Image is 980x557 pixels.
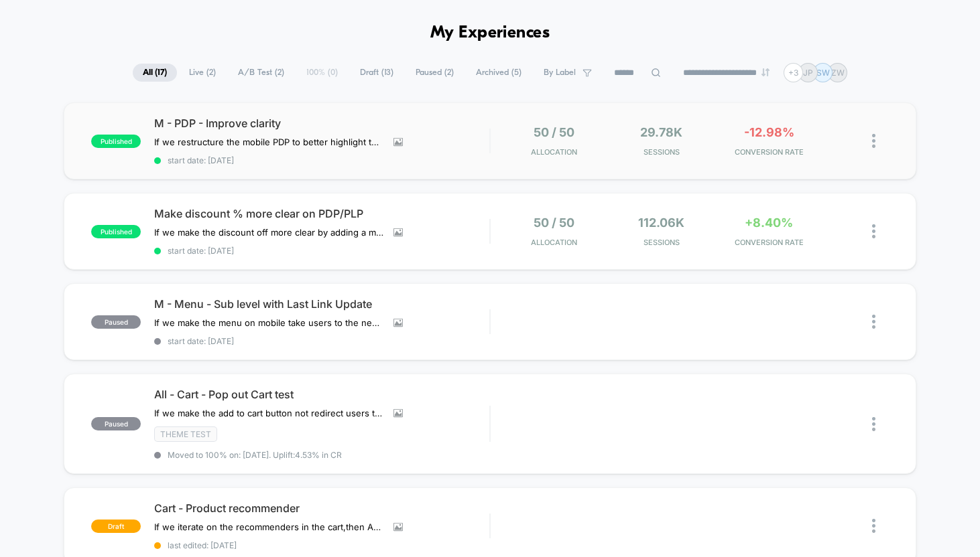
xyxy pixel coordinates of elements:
span: Sessions [611,147,712,157]
span: If we restructure the mobile PDP to better highlight the product benefits and key USPs, this will... [154,137,383,147]
span: A/B Test ( 2 ) [228,64,294,82]
img: close [872,417,875,431]
span: 112.06k [638,216,684,230]
p: ZW [831,68,845,78]
img: close [872,134,875,148]
span: published [91,225,141,238]
span: M - Menu - Sub level with Last Link Update [154,297,489,311]
span: Allocation [531,147,577,157]
span: CONVERSION RATE [719,238,819,247]
span: M - PDP - Improve clarity [154,116,489,130]
span: Theme Test [154,426,217,442]
img: end [761,68,770,76]
img: close [872,315,875,329]
span: 29.78k [640,125,682,139]
span: If we make the menu on mobile take users to the next level and add a"Shop all X" category,then co... [154,317,383,328]
span: If we iterate on the recommenders in the cart,then AOV will increase,because personalisation in t... [154,522,383,532]
span: Paused ( 2 ) [406,64,464,82]
span: Cart - Product recommender [154,501,489,515]
div: + 3 [784,63,803,82]
span: last edited: [DATE] [154,540,489,550]
span: Moved to 100% on: [DATE] . Uplift: 4.53% in CR [168,450,342,460]
span: Sessions [611,238,712,247]
span: 50 / 50 [534,125,574,139]
span: Archived ( 5 ) [466,64,532,82]
span: +8.40% [745,216,793,230]
span: 50 / 50 [534,216,574,230]
span: published [91,135,141,148]
span: Allocation [531,238,577,247]
img: close [872,224,875,238]
span: Draft ( 13 ) [350,64,404,82]
span: draft [91,520,141,533]
span: Live ( 2 ) [179,64,226,82]
p: SW [816,68,830,78]
h1: My Experiences [430,23,550,43]
p: JP [803,68,813,78]
span: If we make the add to cart button not redirect users to the checkout,then conversions will increa... [154,408,383,418]
span: start date: [DATE] [154,336,489,346]
span: -12.98% [744,125,794,139]
span: paused [91,315,141,329]
span: start date: [DATE] [154,155,489,165]
span: If we make the discount off more clear by adding a marker,then Add to Carts & CR will increase,be... [154,227,383,238]
img: close [872,519,875,533]
span: All - Cart - Pop out Cart test [154,388,489,401]
span: All ( 17 ) [133,64,177,82]
span: CONVERSION RATE [719,147,819,157]
span: start date: [DATE] [154,246,489,256]
span: paused [91,417,141,430]
span: By Label [544,68,576,78]
span: Make discount % more clear on PDP/PLP [154,207,489,220]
